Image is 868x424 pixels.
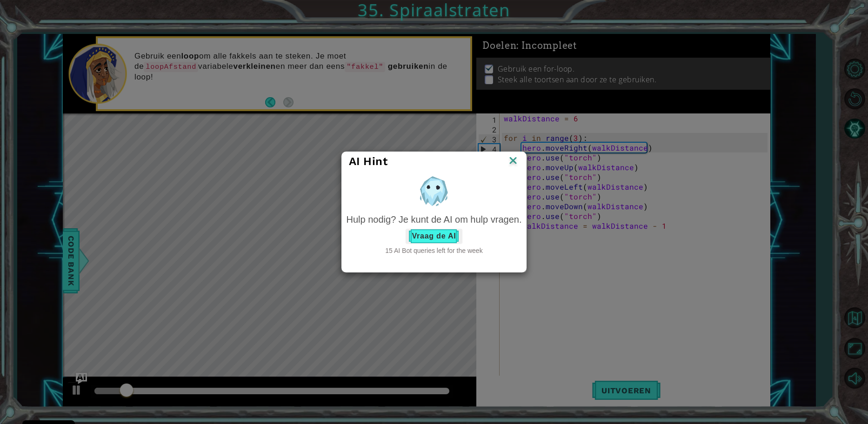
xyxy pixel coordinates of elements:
[416,173,451,208] img: AI Hint Animal
[406,229,462,244] button: Vraag de AI
[349,155,388,168] span: AI Hint
[507,154,519,168] img: IconClose.svg
[347,246,522,255] div: 15 AI Bot queries left for the week
[347,213,522,226] div: Hulp nodig? Je kunt de AI om hulp vragen.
